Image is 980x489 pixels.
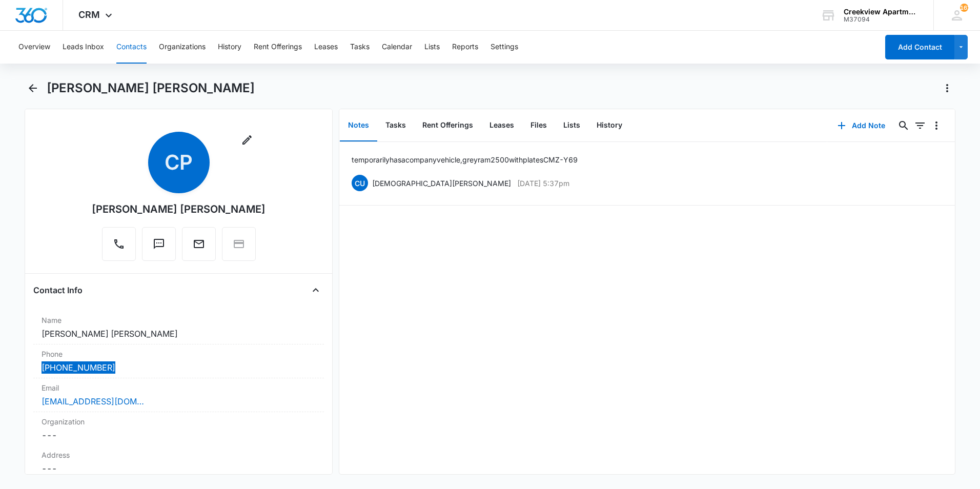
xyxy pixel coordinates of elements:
div: Email[EMAIL_ADDRESS][DOMAIN_NAME] [33,378,324,412]
div: notifications count [960,4,968,12]
a: [PHONE_NUMBER] [42,361,115,374]
h1: [PERSON_NAME] [PERSON_NAME] [47,80,255,96]
p: [DATE] 5:37pm [517,178,569,189]
label: Organization [42,416,316,427]
button: Close [308,282,324,298]
h4: Contact Info [33,284,83,296]
button: Leads Inbox [63,31,104,64]
dd: --- [42,429,316,441]
label: Address [42,450,316,460]
button: Search... [895,117,912,134]
dd: --- [42,462,316,475]
button: Email [182,227,216,261]
a: [EMAIL_ADDRESS][DOMAIN_NAME] [42,395,144,407]
p: temporarily has a company vehicle, grey ram 2500 with plates CMZ-Y69 [352,154,578,165]
p: [DEMOGRAPHIC_DATA][PERSON_NAME] [372,178,511,189]
button: Contacts [116,31,147,64]
button: History [218,31,241,64]
button: Leases [314,31,338,64]
button: Back [25,80,40,96]
div: account name [844,8,918,16]
button: Reports [452,31,478,64]
button: Overview [18,31,50,64]
label: Email [42,382,316,393]
span: CU [352,175,368,191]
button: Actions [939,80,955,96]
button: Overflow Menu [928,117,945,134]
button: Rent Offerings [254,31,302,64]
button: Filters [912,117,928,134]
button: Tasks [377,110,414,141]
button: Leases [481,110,522,141]
div: [PERSON_NAME] [PERSON_NAME] [92,201,266,217]
button: Calendar [382,31,412,64]
span: CRM [78,9,100,20]
button: Settings [491,31,518,64]
dd: [PERSON_NAME] [PERSON_NAME] [42,328,316,340]
button: Lists [555,110,588,141]
button: Add Contact [885,35,954,59]
div: Organization--- [33,412,324,445]
a: Call [102,243,136,252]
button: Text [142,227,176,261]
button: Files [522,110,555,141]
button: Tasks [350,31,370,64]
div: account id [844,16,918,23]
div: Address--- [33,445,324,479]
span: 162 [960,4,968,12]
button: Notes [340,110,377,141]
span: CP [148,132,210,193]
button: Lists [424,31,440,64]
button: History [588,110,630,141]
button: Call [102,227,136,261]
label: Phone [42,349,316,359]
a: Email [182,243,216,252]
button: Rent Offerings [414,110,481,141]
button: Add Note [827,113,895,138]
a: Text [142,243,176,252]
div: Name[PERSON_NAME] [PERSON_NAME] [33,311,324,344]
label: Name [42,315,316,325]
button: Organizations [159,31,206,64]
div: Phone[PHONE_NUMBER] [33,344,324,378]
